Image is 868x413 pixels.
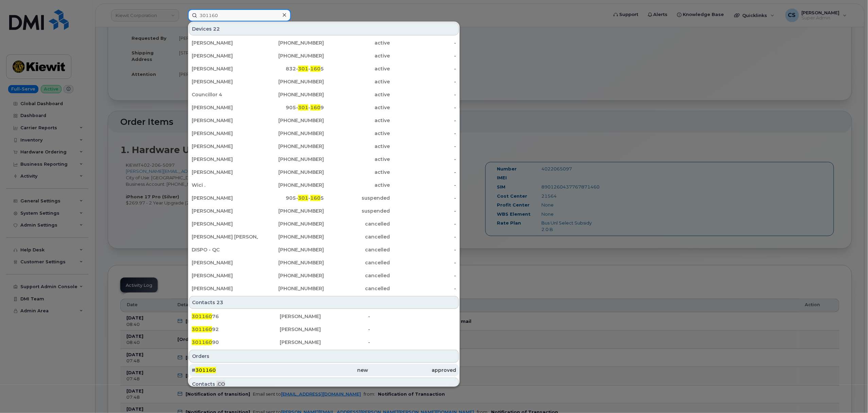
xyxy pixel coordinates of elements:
div: 905- - 9 [258,104,324,111]
div: Councillor 4 [192,91,258,98]
div: - [390,259,456,266]
a: [PERSON_NAME][PHONE_NUMBER]active- [189,153,459,165]
div: active [324,65,390,72]
div: new [280,367,368,374]
div: [PHONE_NUMBER] [258,91,324,98]
span: 160 [310,66,320,72]
div: 905- - 5 [258,195,324,201]
div: - [390,233,456,240]
div: [PERSON_NAME] [192,220,258,227]
div: [PHONE_NUMBER] [258,117,324,124]
div: [PHONE_NUMBER] [258,208,324,214]
a: [PERSON_NAME]905-301-1609active- [189,101,459,114]
div: [PHONE_NUMBER] [258,52,324,59]
div: [PERSON_NAME] [192,259,258,266]
a: Councillor 4[PHONE_NUMBER]active- [189,88,459,101]
div: Orders [189,350,459,363]
div: [PERSON_NAME] [192,104,258,111]
div: - [390,195,456,201]
a: [PERSON_NAME][PHONE_NUMBER]active- [189,37,459,49]
div: [PHONE_NUMBER] [258,233,324,240]
div: 90 [192,339,280,346]
div: [PERSON_NAME] [PERSON_NAME] [192,233,258,240]
div: [PERSON_NAME] [192,39,258,46]
div: [PERSON_NAME] [280,313,368,320]
div: cancelled [324,272,390,279]
div: active [324,52,390,59]
div: active [324,130,390,137]
div: - [390,143,456,150]
div: [PERSON_NAME] [192,65,258,72]
span: .CO [216,381,225,387]
div: 92 [192,326,280,333]
div: [PERSON_NAME] [192,272,258,279]
div: DISPO - QC [192,246,258,253]
div: suspended [324,195,390,201]
div: [PERSON_NAME] [280,339,368,346]
div: cancelled [324,285,390,292]
div: [PHONE_NUMBER] [258,182,324,188]
div: - [390,272,456,279]
span: 301160 [192,339,212,345]
div: active [324,169,390,176]
div: - [390,52,456,59]
div: active [324,78,390,85]
div: [PERSON_NAME] [192,78,258,85]
div: [PHONE_NUMBER] [258,39,324,46]
a: [PERSON_NAME][PHONE_NUMBER]cancelled- [189,282,459,295]
div: [PERSON_NAME] [192,130,258,137]
div: # [192,367,280,374]
span: 301 [298,195,308,201]
div: - [390,220,456,227]
a: [PERSON_NAME][PHONE_NUMBER]suspended- [189,205,459,217]
div: active [324,117,390,124]
a: [PERSON_NAME][PHONE_NUMBER]cancelled- [189,269,459,282]
a: #301160newapproved [189,364,459,376]
div: - [390,169,456,176]
div: [PHONE_NUMBER] [258,169,324,176]
span: 301 [298,66,308,72]
div: cancelled [324,259,390,266]
div: active [324,39,390,46]
div: - [390,182,456,188]
div: - [390,91,456,98]
div: - [390,246,456,253]
div: cancelled [324,220,390,227]
div: - [390,78,456,85]
div: [PHONE_NUMBER] [258,130,324,137]
div: suspended [324,208,390,214]
div: [PERSON_NAME] [192,156,258,163]
a: [PERSON_NAME][PHONE_NUMBER]cancelled- [189,257,459,269]
div: - [390,65,456,72]
div: - [368,339,456,346]
a: [PERSON_NAME][PHONE_NUMBER]active- [189,114,459,127]
div: [PERSON_NAME] [192,117,258,124]
div: Contacts [189,296,459,309]
div: [PHONE_NUMBER] [258,78,324,85]
span: 160 [310,104,320,111]
div: active [324,104,390,111]
div: - [390,130,456,137]
div: [PERSON_NAME] [192,195,258,201]
input: Find something... [188,9,291,21]
div: [PHONE_NUMBER] [258,143,324,150]
span: 301 [298,104,308,111]
div: - [390,208,456,214]
a: 30116076[PERSON_NAME]- [189,310,459,323]
div: Contacts [189,378,459,391]
div: active [324,182,390,188]
div: Devices [189,22,459,35]
div: [PERSON_NAME] [192,143,258,150]
div: cancelled [324,233,390,240]
div: [PERSON_NAME] [192,285,258,292]
div: cancelled [324,246,390,253]
div: 76 [192,313,280,320]
div: active [324,143,390,150]
div: [PHONE_NUMBER] [258,272,324,279]
a: Wici .[PHONE_NUMBER]active- [189,179,459,191]
div: - [390,117,456,124]
a: [PERSON_NAME][PHONE_NUMBER]active- [189,127,459,139]
div: active [324,91,390,98]
div: - [390,104,456,111]
div: [PERSON_NAME] [192,52,258,59]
